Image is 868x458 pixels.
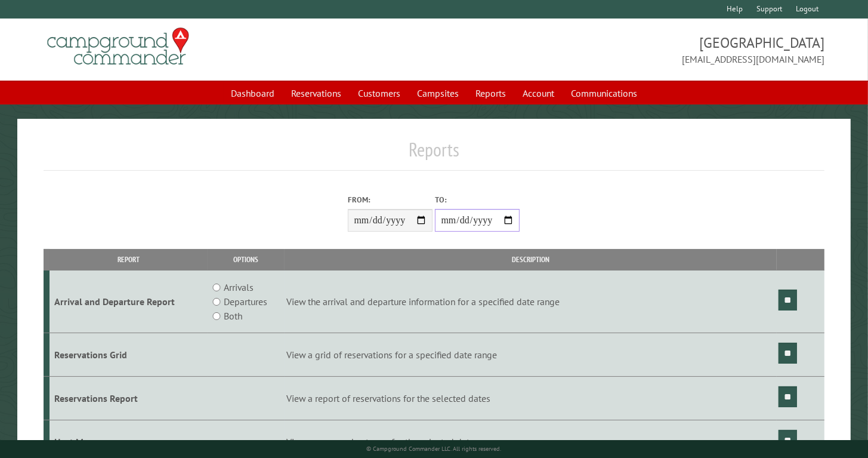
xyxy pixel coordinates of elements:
[284,82,348,104] a: Reservations
[208,249,285,270] th: Options
[285,376,777,420] td: View a report of reservations for the selected dates
[435,194,520,205] label: To:
[224,309,242,323] label: Both
[50,333,208,377] td: Reservations Grid
[410,82,466,104] a: Campsites
[515,82,561,104] a: Account
[44,138,825,171] h1: Reports
[468,82,513,104] a: Reports
[50,376,208,420] td: Reservations Report
[50,271,208,333] td: Arrival and Departure Report
[285,333,777,377] td: View a grid of reservations for a specified date range
[224,294,267,309] label: Departures
[224,280,254,294] label: Arrivals
[50,249,208,270] th: Report
[224,82,282,104] a: Dashboard
[285,249,777,270] th: Description
[44,23,193,70] img: Campground Commander
[564,82,644,104] a: Communications
[285,271,777,333] td: View the arrival and departure information for a specified date range
[366,445,501,453] small: © Campground Commander LLC. All rights reserved.
[434,33,825,66] span: [GEOGRAPHIC_DATA] [EMAIL_ADDRESS][DOMAIN_NAME]
[348,194,433,205] label: From:
[351,82,407,104] a: Customers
